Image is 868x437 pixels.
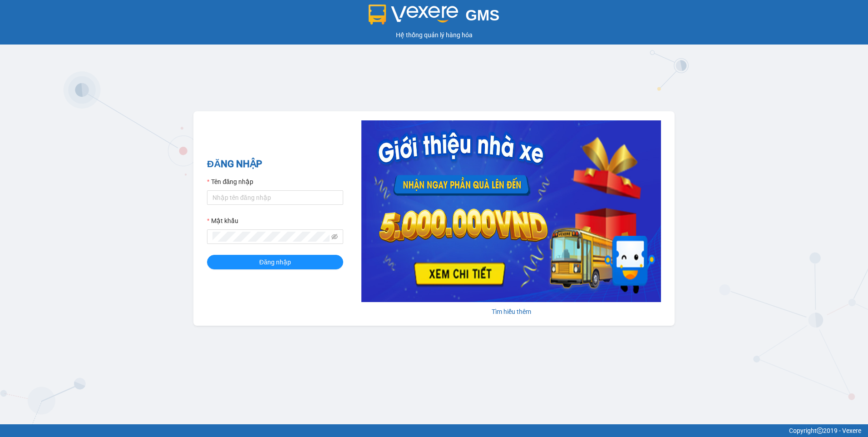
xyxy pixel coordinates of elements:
img: banner-0 [361,120,661,302]
div: Hệ thống quản lý hàng hóa [2,30,866,40]
h2: ĐĂNG NHẬP [207,157,343,172]
a: GMS [369,14,500,21]
span: copyright [817,427,823,434]
label: Tên đăng nhập [207,177,253,187]
input: Tên đăng nhập [207,190,343,205]
div: Tìm hiểu thêm [361,307,661,317]
div: Copyright 2019 - Vexere [7,426,861,436]
button: Đăng nhập [207,255,343,269]
span: eye-invisible [331,233,338,240]
img: logo 2 [369,5,459,25]
span: GMS [465,7,499,24]
input: Mật khẩu [212,232,330,242]
label: Mật khẩu [207,216,238,226]
span: Đăng nhập [259,257,291,267]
